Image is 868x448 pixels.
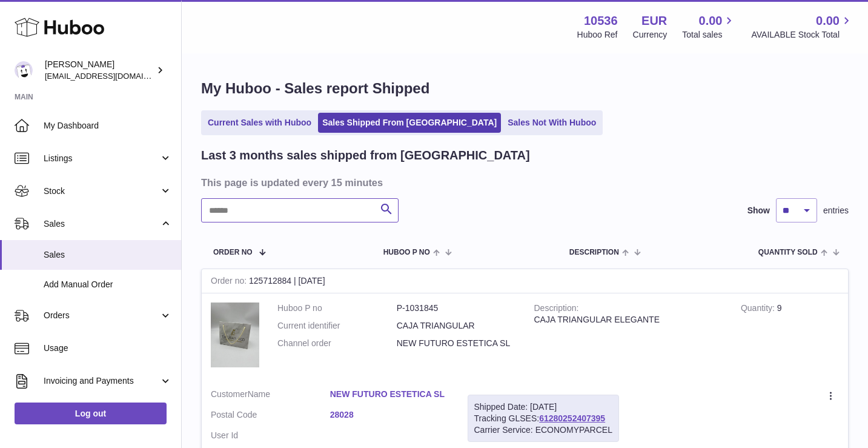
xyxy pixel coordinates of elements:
[468,395,619,443] div: Tracking GLSES:
[641,13,667,29] strong: EUR
[211,430,330,441] dt: User Id
[569,249,619,256] span: Description
[330,389,449,400] a: NEW FUTURO ESTETICA SL
[383,249,430,256] span: Huboo P no
[741,303,777,316] strong: Quantity
[577,29,618,41] div: Huboo Ref
[584,13,618,29] strong: 10536
[534,314,723,326] div: CAJA TRIANGULAR ELEGANTE
[211,409,330,424] dt: Postal Code
[747,205,770,216] label: Show
[15,403,167,424] a: Log out
[277,320,397,332] dt: Current identifier
[318,113,501,133] a: Sales Shipped From [GEOGRAPHIC_DATA]
[397,303,516,314] dd: P-1031845
[202,269,848,293] div: 125712884 | [DATE]
[204,113,316,133] a: Current Sales with Huboo
[682,29,736,41] span: Total sales
[277,303,397,314] dt: Huboo P no
[758,249,818,256] span: Quantity Sold
[732,293,848,379] td: 9
[539,413,605,423] a: 61280252407395
[474,401,612,413] div: Shipped Date: [DATE]
[44,186,159,197] span: Stock
[213,249,253,256] span: Order No
[201,79,849,98] h1: My Huboo - Sales report Shipped
[751,29,853,41] span: AVAILABLE Stock Total
[397,338,516,349] dd: NEW FUTURO ESTETICA SL
[44,343,172,354] span: Usage
[44,279,172,290] span: Add Manual Order
[633,29,668,41] div: Currency
[44,120,172,132] span: My Dashboard
[201,176,846,189] h3: This page is updated every 15 minutes
[211,303,259,367] img: 1739352557.JPG
[503,113,600,133] a: Sales Not With Huboo
[45,71,178,81] span: [EMAIL_ADDRESS][DOMAIN_NAME]
[44,249,172,261] span: Sales
[277,338,397,349] dt: Channel order
[45,59,154,82] div: [PERSON_NAME]
[682,13,736,41] a: 0.00 Total sales
[474,424,612,436] div: Carrier Service: ECONOMYPARCEL
[15,61,33,79] img: riberoyepescamila@hotmail.com
[44,310,159,321] span: Orders
[211,389,248,399] span: Customer
[211,276,249,289] strong: Order no
[751,13,853,41] a: 0.00 AVAILABLE Stock Total
[201,147,530,164] h2: Last 3 months sales shipped from [GEOGRAPHIC_DATA]
[211,389,330,403] dt: Name
[330,409,449,421] a: 28028
[44,218,159,230] span: Sales
[823,205,849,216] span: entries
[534,303,579,316] strong: Description
[816,13,840,29] span: 0.00
[44,153,159,164] span: Listings
[44,375,159,387] span: Invoicing and Payments
[397,320,516,332] dd: CAJA TRIANGULAR
[699,13,723,29] span: 0.00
